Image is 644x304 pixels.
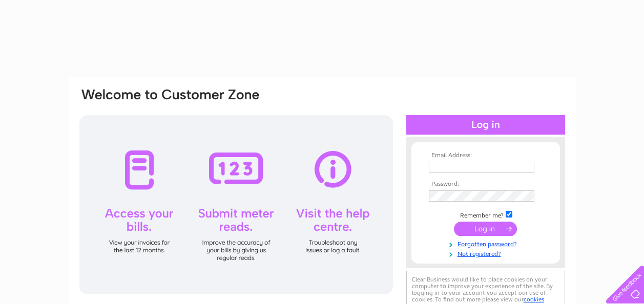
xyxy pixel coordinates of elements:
[426,209,545,220] td: Remember me?
[454,222,517,236] input: Submit
[426,152,545,159] th: Email Address:
[429,248,545,258] a: Not registered?
[426,181,545,188] th: Password:
[429,238,545,248] a: Forgotten password?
